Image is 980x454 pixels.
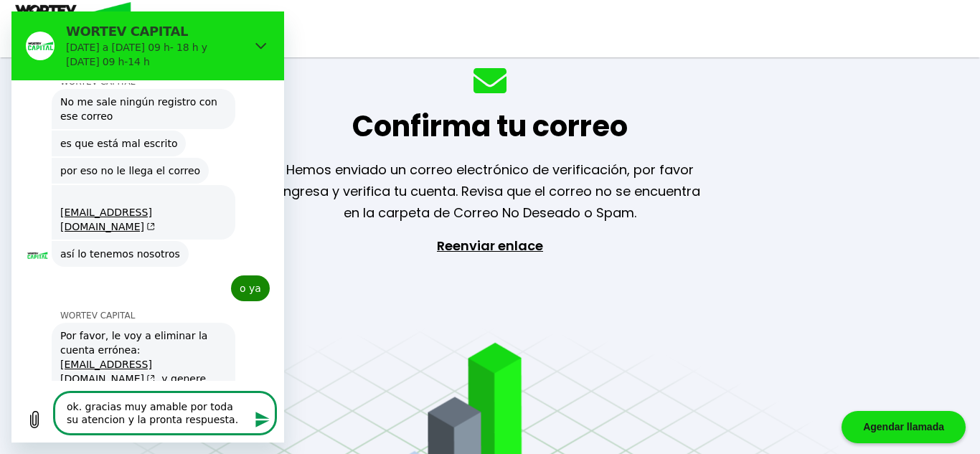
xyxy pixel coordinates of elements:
p: Hemos enviado un correo electrónico de verificación, por favor ingresa y verifica tu cuenta. Revi... [262,159,718,224]
div: Por favor, le voy a eliminar la cuenta errónea: [43,311,221,423]
p: WORTEV CAPITAL [49,298,270,310]
img: mail-icon.3fa1eb17.svg [473,68,507,93]
span: por eso no le llega el correo [43,146,194,172]
svg: (se abre en una pestaña nueva) [133,363,143,372]
p: [DATE] a [DATE] 09 h- 18 h y [DATE] 09 h-14 h [55,29,230,57]
h1: Confirma tu correo [352,105,628,148]
button: Cargar archivo [9,394,37,422]
span: o ya [222,264,255,290]
button: Cerrar [235,20,264,49]
p: Reenviar enlace [424,235,556,386]
span: No me sale ningún registro con ese correo [43,77,221,118]
span: así lo tenemos nosotros [43,230,174,255]
textarea: ok. gracias muy amable por toda su atencion y la pronta respuesta. [43,381,264,422]
div: Agendar llamada [842,411,966,443]
svg: (se abre en una pestaña nueva) [133,211,143,219]
h2: WORTEV CAPITAL [55,11,230,29]
button: Enviar mensaje [235,394,264,422]
a: [EMAIL_ADDRESS][DOMAIN_NAME](se abre en una pestaña nueva) [49,347,143,373]
a: [EMAIL_ADDRESS][DOMAIN_NAME](se abre en una pestaña nueva) [49,195,143,221]
span: es que está mal escrito [43,119,171,145]
iframe: Ventana de mensajería [11,11,284,443]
